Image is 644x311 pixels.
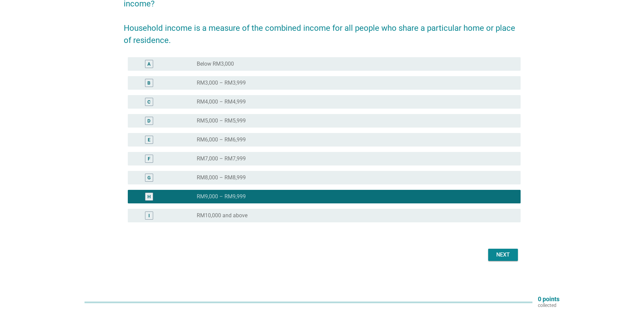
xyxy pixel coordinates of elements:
label: Below RM3,000 [197,61,234,67]
div: D [147,117,150,125]
label: RM6,000 – RM6,999 [197,136,246,143]
label: RM5,000 – RM5,999 [197,117,246,124]
div: F [148,155,150,162]
p: collected [538,302,559,308]
button: Next [488,249,518,261]
div: A [147,61,150,68]
div: Next [494,251,512,259]
div: I [148,212,150,219]
label: RM7,000 – RM7,999 [197,155,246,162]
label: RM8,000 – RM8,999 [197,174,246,181]
div: E [148,136,150,143]
label: RM3,000 – RM3,999 [197,80,246,86]
div: C [147,98,150,106]
div: B [147,80,150,87]
label: RM10,000 and above [197,212,247,219]
label: RM4,000 – RM4,999 [197,98,246,105]
div: G [147,174,151,181]
p: 0 points [538,296,559,302]
div: H [147,193,151,200]
label: RM9,000 – RM9,999 [197,193,246,200]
